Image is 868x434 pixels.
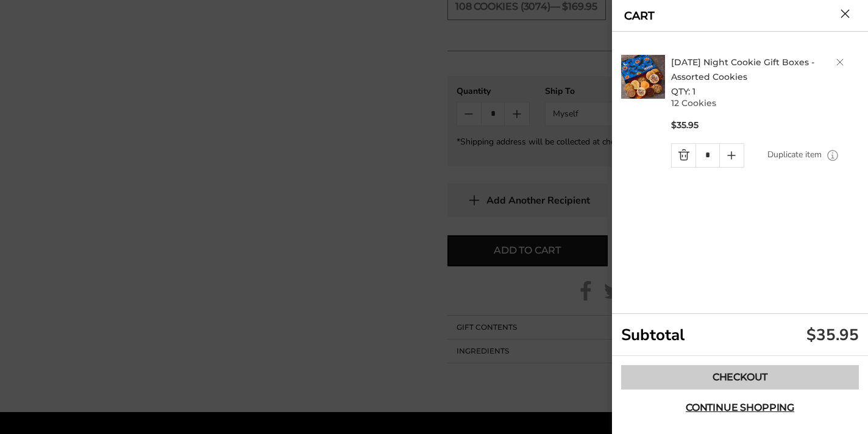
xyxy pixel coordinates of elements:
[624,10,655,21] a: CART
[671,99,863,107] p: 12 Cookies
[806,324,859,346] div: $35.95
[841,9,850,18] button: Close cart
[695,144,719,167] input: Quantity Input
[612,314,868,356] div: Subtotal
[686,403,794,413] span: Continue shopping
[767,148,822,162] a: Duplicate item
[671,119,699,131] span: $35.95
[621,365,859,390] a: Checkout
[836,59,844,66] a: Delete product
[671,55,863,99] h2: QTY: 1
[672,144,695,167] a: Quantity minus button
[671,57,814,82] a: [DATE] Night Cookie Gift Boxes - Assorted Cookies
[720,144,744,167] a: Quantity plus button
[621,55,665,99] img: C. Krueger's. image
[621,396,859,420] button: Continue shopping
